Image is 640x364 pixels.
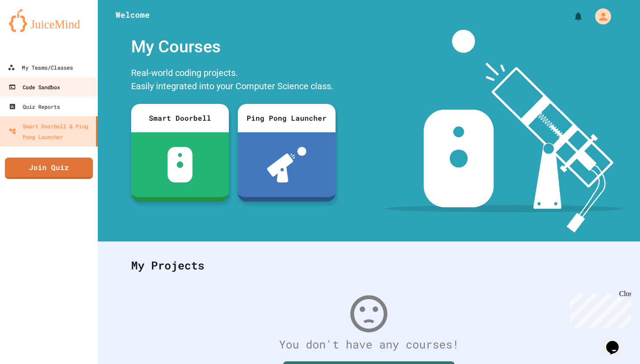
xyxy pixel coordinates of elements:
div: You don't have any courses! [122,336,616,353]
div: Quiz Reports [9,101,60,112]
div: Real-world coding projects. Easily integrated into your Computer Science class. [127,64,340,97]
div: My Notifications [556,9,586,24]
img: sdb-white.svg [168,147,193,182]
iframe: chat widget [603,328,631,355]
div: Smart Doorbell [131,104,229,132]
a: Join Quiz [5,158,93,179]
div: My Account [586,6,613,27]
img: logo-orange.svg [9,9,89,32]
div: Chat with us now!Close [4,4,61,56]
div: Code Sandbox [8,82,60,92]
iframe: chat widget [566,290,631,328]
div: My Teams/Classes [8,62,73,73]
img: ppl-with-ball.png [267,147,307,182]
img: banner-image-my-projects.png [385,30,624,233]
div: My Courses [127,30,340,64]
div: Smart Doorbell & Ping Pong Launcher [9,121,92,142]
div: My Projects [122,248,616,283]
div: Ping Pong Launcher [238,104,336,132]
